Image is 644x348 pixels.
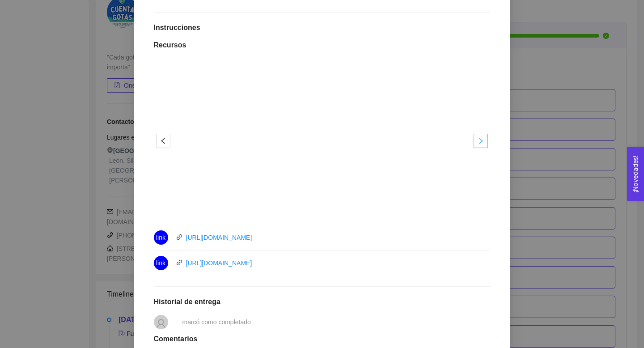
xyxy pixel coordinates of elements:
span: link [156,230,165,245]
span: marcó como completado [182,318,251,326]
span: link [176,259,182,266]
h1: Comentarios [154,335,491,344]
button: 1 [312,208,322,210]
a: [URL][DOMAIN_NAME] [186,259,252,267]
span: link [156,256,165,270]
span: right [474,137,487,144]
span: left [157,137,170,144]
h1: Historial de entrega [154,297,491,306]
button: 2 [325,208,332,210]
button: left [156,134,170,148]
a: [URL][DOMAIN_NAME] [186,234,252,241]
button: Open Feedback Widget [627,147,644,201]
h1: Instrucciones [154,23,491,32]
span: link [176,234,182,240]
button: right [474,134,488,148]
span: user [156,318,166,329]
h1: Recursos [154,41,491,50]
iframe: 03 Sebastian Etapas de funding I [179,60,465,221]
